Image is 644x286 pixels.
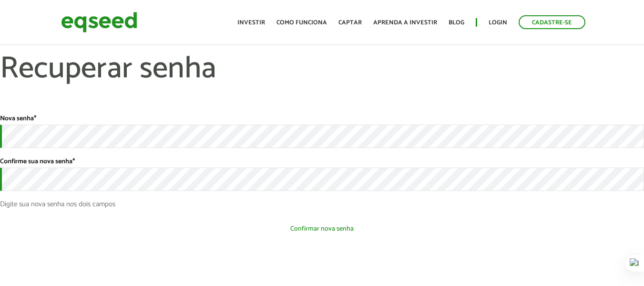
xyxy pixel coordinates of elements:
[449,20,464,26] a: Blog
[489,20,507,26] a: Login
[373,20,437,26] a: Aprenda a investir
[72,156,75,167] span: Este campo é obrigatório.
[61,10,137,35] img: EqSeed
[338,20,362,26] a: Captar
[519,15,585,29] a: Cadastre-se
[237,20,265,26] a: Investir
[276,20,327,26] a: Como funciona
[34,113,36,124] span: Este campo é obrigatório.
